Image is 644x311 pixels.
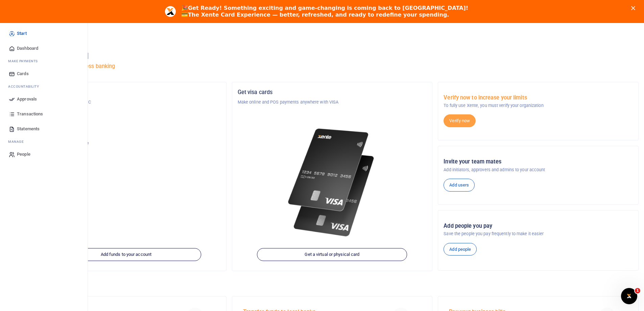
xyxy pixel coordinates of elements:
b: Get Ready! Something exciting and game-changing is coming back to [GEOGRAPHIC_DATA]! [188,5,468,11]
h5: Verify now to increase your limits [444,94,633,101]
a: Approvals [5,92,82,107]
a: Cards [5,66,82,81]
p: Add initiators, approvers and admins to your account [444,166,633,173]
span: Dashboard [17,45,38,52]
a: People [5,147,82,162]
a: Add users [444,179,475,192]
span: Start [17,30,27,37]
b: The Xente Card Experience — better, refreshed, and ready to redefine your spending. [188,12,449,18]
li: M [5,56,82,66]
img: Profile image for Aceng [165,6,176,17]
p: Save the people you pay frequently to make it easier [444,230,633,237]
p: BRIGHTLIFE - FINCA PLUS LLC [31,99,221,106]
a: Verify now [444,114,476,127]
h5: Add people you pay [444,223,633,229]
a: Add people [444,243,477,256]
span: countability [13,84,39,89]
span: 1 [635,288,640,293]
a: Statements [5,121,82,136]
li: M [5,136,82,147]
h5: Welcome to better business banking [26,63,639,70]
h5: UGX 3,599,528 [31,149,221,155]
a: Start [5,26,82,41]
span: Cards [17,70,29,77]
h5: Invite your team mates [444,158,633,165]
a: Get a virtual or physical card [257,248,407,261]
span: People [17,151,30,158]
div: 🎉 💳 [181,5,468,18]
h5: Organization [31,89,221,96]
a: Dashboard [5,41,82,56]
h5: Get visa cards [238,89,427,96]
span: anage [11,139,24,144]
img: xente-_physical_cards.png [285,122,380,244]
span: Statements [17,126,40,132]
p: To fully use Xente, you must verify your organization [444,102,633,109]
p: Make online and POS payments anywhere with VISA [238,99,427,106]
span: Transactions [17,111,43,117]
h4: Make a transaction [26,280,639,287]
h5: Account [31,115,221,122]
iframe: Intercom live chat [621,288,637,304]
span: Approvals [17,96,37,103]
h4: Hello [PERSON_NAME] [26,52,639,60]
a: Add funds to your account [51,248,201,261]
p: Operations [31,125,221,132]
a: Transactions [5,107,82,121]
p: Your current account balance [31,140,221,147]
li: Ac [5,81,82,92]
span: ake Payments [11,59,38,64]
div: Close [631,6,638,10]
